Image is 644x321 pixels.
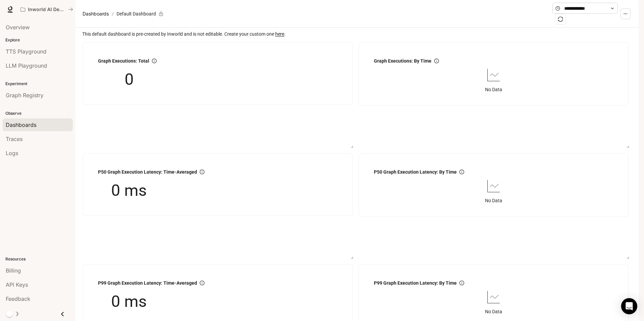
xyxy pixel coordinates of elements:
button: All workspaces [18,3,76,16]
span: P99 Graph Execution Latency: Time-Averaged [98,279,197,287]
button: Dashboards [81,10,110,18]
article: Default Dashboard [115,7,157,20]
span: info-circle [200,281,204,285]
span: info-circle [434,59,439,63]
span: P50 Graph Execution Latency: Time-Averaged [98,168,197,176]
span: P99 Graph Execution Latency: By Time [374,279,457,287]
div: Open Intercom Messenger [621,298,637,314]
span: Graph Executions: Total [98,57,149,65]
span: info-circle [459,281,464,285]
span: This default dashboard is pre-created by Inworld and is not editable. Create your custom one . [82,30,633,38]
span: P50 Graph Execution Latency: By Time [374,168,457,176]
span: Graph Executions: By Time [374,57,431,65]
article: No Data [485,197,502,204]
span: / [112,10,114,17]
span: 0 [125,67,134,92]
article: No Data [485,86,502,93]
span: sync [558,16,563,22]
span: info-circle [152,59,157,63]
a: here [275,31,284,37]
span: 0 ms [111,178,147,203]
p: Inworld AI Demos [28,7,66,12]
span: Dashboards [83,10,109,18]
span: 0 ms [111,289,147,314]
span: info-circle [200,170,204,174]
article: No Data [485,308,502,315]
span: info-circle [459,170,464,174]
